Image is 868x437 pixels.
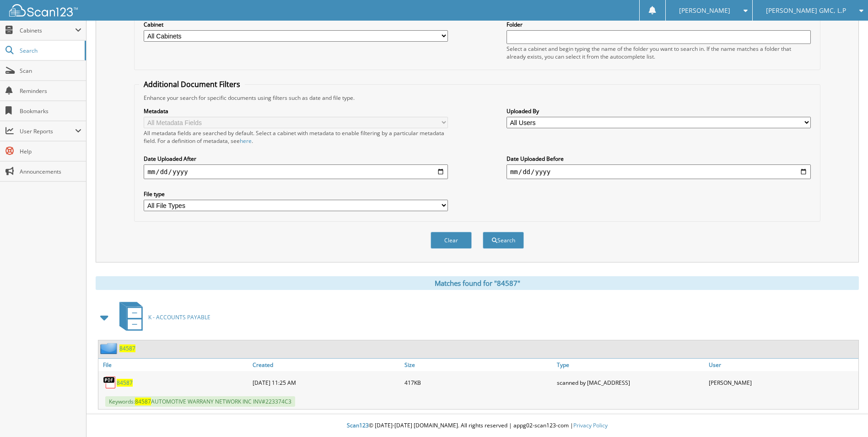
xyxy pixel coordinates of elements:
[117,379,133,387] a: 84587
[144,129,448,145] div: All metadata fields are searched by default. Select a cabinet with metadata to enable filtering b...
[9,4,78,16] img: scan123-logo-white.svg
[20,107,81,115] span: Bookmarks
[402,373,554,392] div: 417KB
[20,147,81,155] span: Help
[144,21,448,28] label: Cabinet
[507,107,811,115] label: Uploaded By
[20,27,75,34] span: Cabinets
[98,359,250,371] a: File
[250,359,402,371] a: Created
[555,359,706,371] a: Type
[119,344,135,352] a: 84587
[139,79,245,89] legend: Additional Document Filters
[402,359,554,371] a: Size
[105,396,295,407] span: Keywords: AUTOMOTIVE WARRANY NETWORK INC INV#223374C3
[507,21,811,28] label: Folder
[555,373,706,392] div: scanned by [MAC_ADDRESS]
[144,164,448,179] input: start
[86,415,868,437] div: © [DATE]-[DATE] [DOMAIN_NAME]. All rights reserved | appg02-scan123-com |
[114,299,210,335] a: K - ACCOUNTS PAYABLE
[507,45,811,60] div: Select a cabinet and begin typing the name of the folder you want to search in. If the name match...
[20,47,80,55] span: Search
[20,127,75,135] span: User Reports
[573,421,608,429] a: Privacy Policy
[20,168,81,175] span: Announcements
[144,190,448,198] label: File type
[240,137,252,145] a: here
[103,376,117,389] img: PDF.png
[507,155,811,163] label: Date Uploaded Before
[148,313,210,321] span: K - ACCOUNTS PAYABLE
[250,373,402,392] div: [DATE] 11:25 AM
[139,94,815,102] div: Enhance your search for specific documents using filters such as date and file type.
[20,87,81,95] span: Reminders
[431,232,472,249] button: Clear
[706,373,858,392] div: [PERSON_NAME]
[135,398,151,405] span: 84587
[20,67,81,75] span: Scan
[766,8,846,13] span: [PERSON_NAME] GMC, L.P
[347,421,369,429] span: Scan123
[144,155,448,163] label: Date Uploaded After
[144,107,448,115] label: Metadata
[507,164,811,179] input: end
[100,343,119,354] img: folder2.png
[679,8,730,13] span: [PERSON_NAME]
[96,276,859,290] div: Matches found for "84587"
[706,359,858,371] a: User
[483,232,524,249] button: Search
